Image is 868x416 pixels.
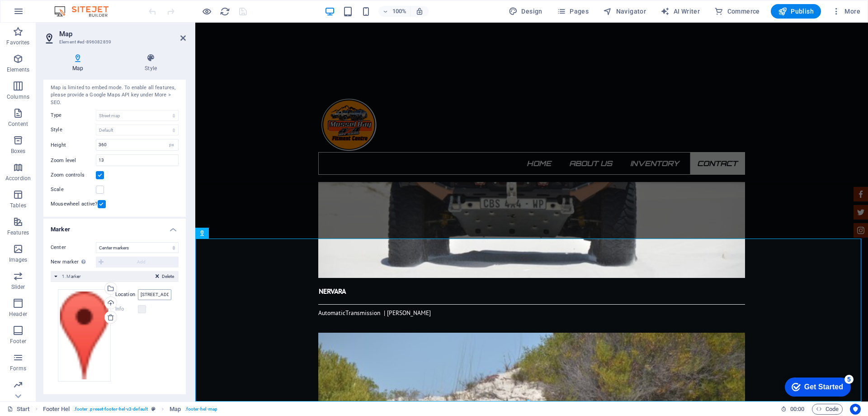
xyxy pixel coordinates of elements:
[43,53,116,72] h4: Map
[219,6,230,17] button: reload
[392,6,406,17] h6: 100%
[797,406,798,412] span: :
[10,202,26,209] p: Tables
[505,4,546,19] button: Design
[51,124,96,135] label: Style
[43,219,186,235] h4: Marker
[115,289,138,300] label: Location
[8,120,28,128] p: Content
[816,404,839,415] span: Code
[771,4,821,19] button: Publish
[10,338,26,345] p: Footer
[9,311,27,318] p: Header
[850,404,861,415] button: Usercentrics
[378,6,410,17] button: 100%
[51,158,96,163] label: Zoom level
[7,404,30,415] a: Click to cancel selection. Double-click to open Pages
[116,53,186,72] h4: Style
[714,7,760,16] span: Commerce
[58,289,111,382] div: Select files from the file manager, stock photos, or upload file(s)
[27,10,66,18] div: Get Started
[51,199,98,210] label: Mousewheel active?
[778,7,814,16] span: Publish
[115,304,138,315] label: Info
[828,4,864,19] button: More
[812,404,843,415] button: Code
[52,6,120,17] img: Editor Logo
[557,7,589,16] span: Pages
[509,7,542,16] span: Design
[781,404,805,415] h6: Session time
[201,6,212,17] button: Click here to leave preview mode and continue editing
[62,274,80,279] span: 1. Marker
[11,283,25,291] p: Slider
[6,39,29,46] p: Favorites
[505,4,546,19] div: Design (Ctrl+Alt+Y)
[51,257,96,268] label: New marker
[9,256,28,263] p: Images
[43,404,217,415] nav: breadcrumb
[51,242,96,253] label: Center
[7,229,29,236] p: Features
[138,289,171,300] input: Location...
[603,7,646,16] span: Navigator
[10,365,26,372] p: Forms
[7,5,73,24] div: Get Started 5 items remaining, 0% complete
[165,139,178,150] div: px
[7,93,29,100] p: Columns
[170,404,181,415] span: Click to select. Double-click to edit
[657,4,703,19] button: AI Writer
[220,6,230,17] i: Reload page
[5,175,31,182] p: Accordion
[74,404,148,415] span: . footer .preset-footer-hel-v3-default
[43,404,70,415] span: Click to select. Double-click to edit
[153,273,177,281] button: Delete
[51,170,96,181] label: Zoom controls
[711,4,764,19] button: Commerce
[67,2,76,11] div: 5
[790,404,804,415] span: 00 00
[151,406,156,411] i: This element is a customizable preset
[51,184,96,195] label: Scale
[553,4,592,19] button: Pages
[7,66,30,73] p: Elements
[59,38,168,46] h3: Element #ed-896082859
[51,110,96,121] label: Type
[415,7,424,15] i: On resize automatically adjust zoom level to fit chosen device.
[185,404,217,415] span: . footer-hel-map
[599,4,650,19] button: Navigator
[59,30,186,38] h2: Map
[51,84,179,107] div: Map is limited to embed mode. To enable all features, please provide a Google Maps API key under ...
[11,148,26,155] p: Boxes
[660,7,700,16] span: AI Writer
[162,273,174,281] span: Delete
[51,143,96,148] label: Height
[832,7,860,16] span: More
